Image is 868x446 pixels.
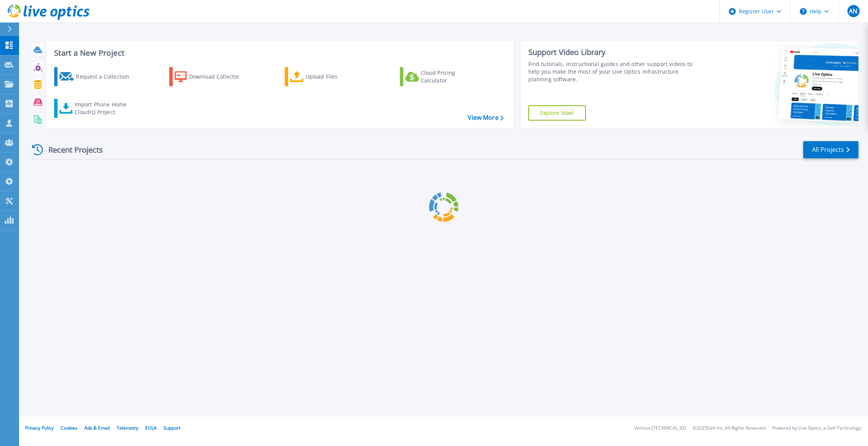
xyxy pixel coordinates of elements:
[145,425,157,431] a: EULA
[76,69,137,84] div: Request a Collection
[75,101,134,116] div: Import Phone Home CloudIQ Project
[849,8,857,14] span: AN
[528,47,702,57] div: Support Video Library
[400,67,485,86] a: Cloud Pricing Calculator
[54,67,139,86] a: Request a Collection
[61,425,77,431] a: Cookies
[84,425,110,431] a: Ads & Email
[528,105,586,121] a: Explore Now!
[528,60,702,83] div: Find tutorials, instructional guides and other support videos to help you make the most of your L...
[772,426,861,431] li: Powered by Live Optics, a Dell Technology
[468,114,503,121] a: View More
[164,425,180,431] a: Support
[306,69,367,84] div: Upload Files
[25,425,54,431] a: Privacy Policy
[803,141,858,158] a: All Projects
[285,67,370,86] a: Upload Files
[421,69,482,84] div: Cloud Pricing Calculator
[29,140,113,159] div: Recent Projects
[189,69,250,84] div: Download Collector
[693,426,765,431] li: © 2025 Dell Inc. All Rights Reserved
[117,425,138,431] a: Telemetry
[634,426,686,431] li: Version: [TECHNICAL_ID]
[169,67,254,86] a: Download Collector
[54,49,503,57] h3: Start a New Project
